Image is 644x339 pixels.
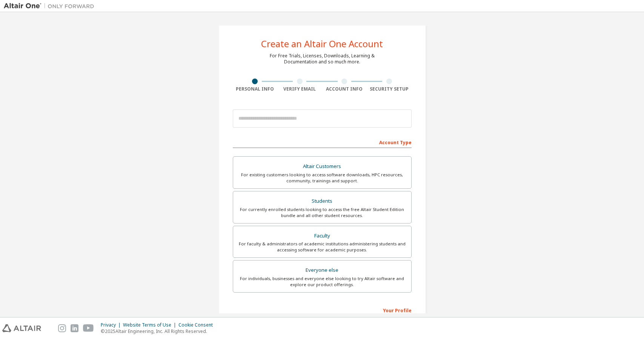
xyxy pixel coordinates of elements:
[261,39,383,48] div: Create an Altair One Account
[277,86,322,92] div: Verify Email
[270,53,375,65] div: For Free Trials, Licenses, Downloads, Learning & Documentation and so much more.
[101,322,123,328] div: Privacy
[2,324,41,332] img: altair_logo.svg
[367,86,412,92] div: Security Setup
[238,206,407,219] div: For currently enrolled students looking to access the free Altair Student Edition bundle and all ...
[322,86,367,92] div: Account Info
[238,196,407,206] div: Students
[238,265,407,276] div: Everyone else
[238,241,407,253] div: For faculty & administrators of academic institutions administering students and accessing softwa...
[238,172,407,184] div: For existing customers looking to access software downloads, HPC resources, community, trainings ...
[58,324,66,332] img: instagram.svg
[233,136,412,148] div: Account Type
[238,276,407,288] div: For individuals, businesses and everyone else looking to try Altair software and explore our prod...
[238,231,407,241] div: Faculty
[238,161,407,172] div: Altair Customers
[101,328,217,334] p: © 2025 Altair Engineering, Inc. All Rights Reserved.
[233,304,412,316] div: Your Profile
[178,322,217,328] div: Cookie Consent
[233,86,278,92] div: Personal Info
[71,324,78,332] img: linkedin.svg
[123,322,178,328] div: Website Terms of Use
[4,2,98,10] img: Altair One
[83,324,94,332] img: youtube.svg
